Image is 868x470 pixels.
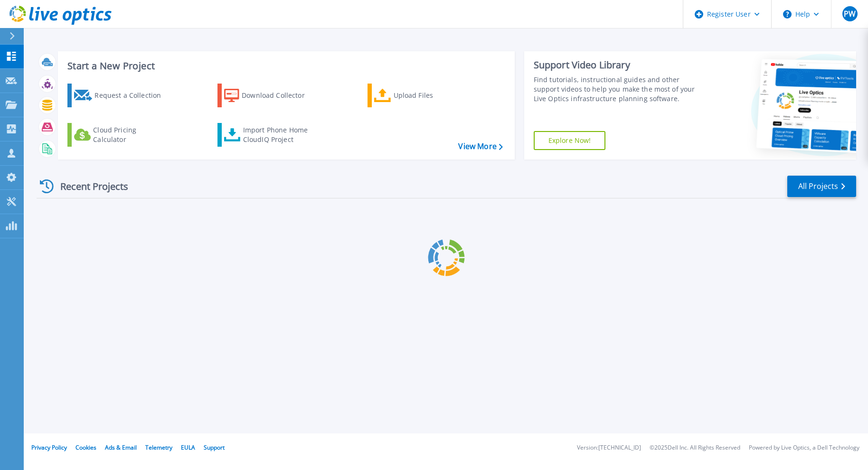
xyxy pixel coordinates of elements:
a: Cloud Pricing Calculator [67,123,173,147]
div: Download Collector [242,86,318,105]
div: Request a Collection [94,86,170,105]
a: Telemetry [145,443,172,451]
a: Download Collector [217,84,323,107]
a: Support [204,443,225,451]
div: Import Phone Home CloudIQ Project [243,125,317,144]
li: Version: [TECHNICAL_ID] [577,445,641,451]
li: © 2025 Dell Inc. All Rights Reserved [650,445,740,451]
div: Find tutorials, instructional guides and other support videos to help you make the most of your L... [534,75,702,103]
a: Ads & Email [105,443,137,451]
div: Cloud Pricing Calculator [93,125,169,144]
a: Upload Files [368,84,473,107]
div: Upload Files [394,86,470,105]
div: Recent Projects [37,175,141,198]
span: PW [844,10,856,18]
li: Powered by Live Optics, a Dell Technology [749,445,859,451]
h3: Start a New Project [67,61,502,71]
div: Support Video Library [534,59,702,71]
a: All Projects [787,176,856,197]
a: View More [458,142,502,151]
a: Cookies [75,443,96,451]
a: Explore Now! [534,131,606,150]
a: Request a Collection [67,84,173,107]
a: EULA [181,443,195,451]
a: Privacy Policy [31,443,67,451]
